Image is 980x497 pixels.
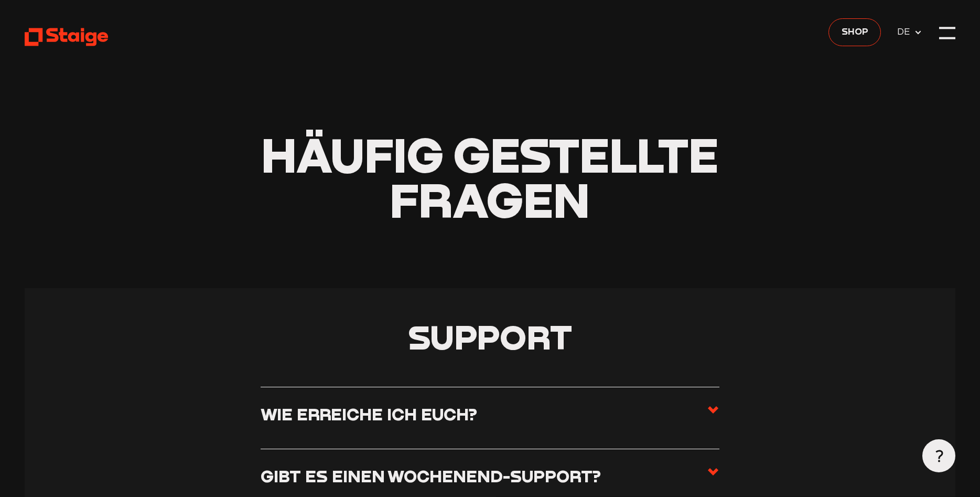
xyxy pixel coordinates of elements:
iframe: chat widget [936,233,970,265]
a: Shop [828,18,881,46]
h3: Gibt es einen Wochenend-Support? [261,466,601,486]
span: Häufig gestellte Fragen [261,125,718,228]
span: Support [408,316,572,357]
span: Shop [842,24,868,38]
span: DE [897,25,914,39]
h3: Wie erreiche ich euch? [261,404,477,424]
